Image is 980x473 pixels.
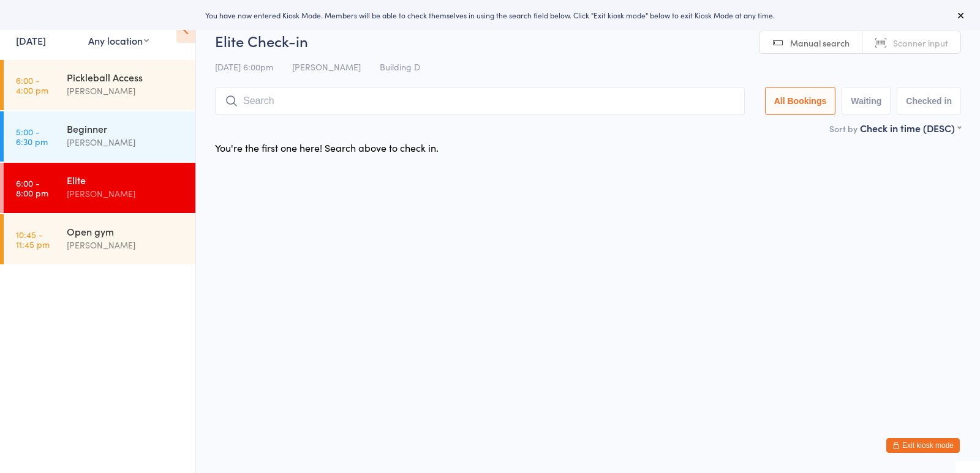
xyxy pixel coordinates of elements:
h2: Elite Check-in [215,31,961,51]
time: 10:45 - 11:45 pm [16,229,50,249]
span: [PERSON_NAME] [292,61,361,73]
div: [PERSON_NAME] [67,84,185,98]
a: 10:45 -11:45 pmOpen gym[PERSON_NAME] [4,214,195,264]
button: All Bookings [765,87,836,115]
span: [DATE] 6:00pm [215,61,273,73]
a: 6:00 -4:00 pmPickleball Access[PERSON_NAME] [4,60,195,110]
input: Search [215,87,745,115]
span: Scanner input [893,37,948,49]
div: You have now entered Kiosk Mode. Members will be able to check themselves in using the search fie... [20,10,960,20]
button: Checked in [897,87,961,115]
span: Building D [380,61,420,73]
div: Beginner [67,122,185,135]
a: 6:00 -8:00 pmElite[PERSON_NAME] [4,163,195,213]
span: Manual search [790,37,850,49]
div: [PERSON_NAME] [67,187,185,201]
div: Any location [88,34,149,47]
label: Sort by [829,122,858,135]
time: 6:00 - 8:00 pm [16,178,48,198]
div: [PERSON_NAME] [67,238,185,252]
a: 5:00 -6:30 pmBeginner[PERSON_NAME] [4,111,195,162]
div: [PERSON_NAME] [67,135,185,149]
time: 6:00 - 4:00 pm [16,75,48,95]
div: Check in time (DESC) [860,121,961,135]
time: 5:00 - 6:30 pm [16,127,48,146]
div: You're the first one here! Search above to check in. [215,141,439,154]
div: Pickleball Access [67,70,185,84]
div: Elite [67,173,185,187]
button: Exit kiosk mode [886,438,960,453]
a: [DATE] [16,34,46,47]
button: Waiting [842,87,891,115]
div: Open gym [67,225,185,238]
